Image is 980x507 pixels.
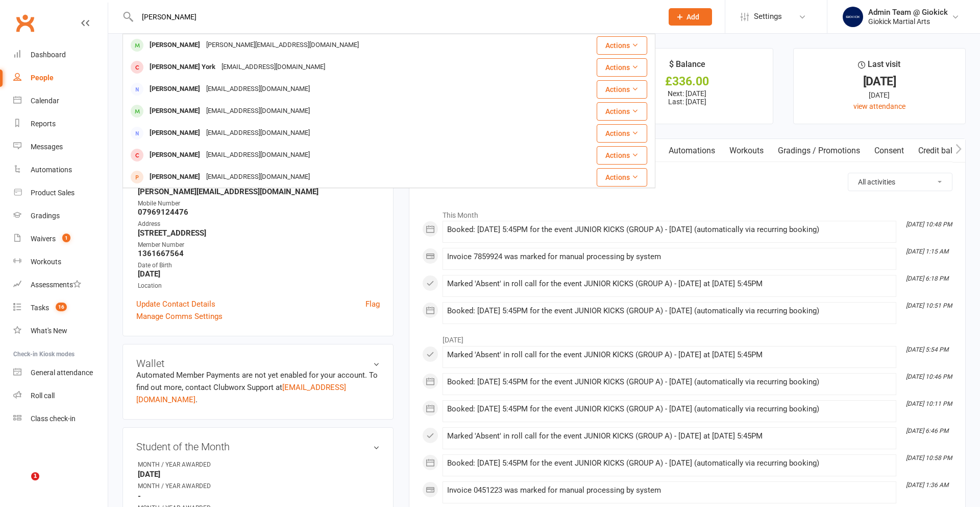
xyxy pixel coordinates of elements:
img: thumb_image1695682323.png [843,7,863,27]
div: Location [138,281,380,291]
a: Workouts [13,250,108,273]
a: Update Contact Details [136,298,215,310]
div: Marked 'Absent' in roll call for the event JUNIOR KICKS (GROUP A) - [DATE] at [DATE] 5:45PM [447,432,892,441]
button: Actions [597,36,647,55]
div: Tasks [31,304,49,312]
div: [EMAIL_ADDRESS][DOMAIN_NAME] [203,170,313,185]
a: Roll call [13,384,108,407]
button: Actions [597,146,647,165]
div: [DATE] [803,89,956,101]
div: General attendance [31,368,93,377]
i: [DATE] 6:46 PM [906,427,948,434]
div: Booked: [DATE] 5:45PM for the event JUNIOR KICKS (GROUP A) - [DATE] (automatically via recurring ... [447,225,892,234]
a: Automations [661,139,722,163]
div: Invoice 7859924 was marked for manual processing by system [447,252,892,261]
a: Waivers 1 [13,227,108,250]
a: General attendance kiosk mode [13,361,108,384]
span: 1 [31,472,39,480]
a: Product Sales [13,181,108,204]
button: Actions [597,102,647,121]
strong: 07969124476 [138,208,380,217]
button: Add [669,8,712,26]
div: Last visit [858,58,900,76]
input: Search... [134,10,655,24]
a: Workouts [722,139,771,163]
div: [DATE] [803,76,956,87]
div: [EMAIL_ADDRESS][DOMAIN_NAME] [203,126,313,141]
button: Actions [597,168,647,187]
div: Marked 'Absent' in roll call for the event JUNIOR KICKS (GROUP A) - [DATE] at [DATE] 5:45PM [447,280,892,288]
div: Assessments [31,281,81,289]
div: Product Sales [31,189,75,197]
div: Reports [31,120,56,128]
div: Booked: [DATE] 5:45PM for the event JUNIOR KICKS (GROUP A) - [DATE] (automatically via recurring ... [447,378,892,386]
div: Waivers [31,235,56,243]
li: This Month [422,204,952,221]
div: People [31,74,54,82]
div: Booked: [DATE] 5:45PM for the event JUNIOR KICKS (GROUP A) - [DATE] (automatically via recurring ... [447,307,892,315]
div: Booked: [DATE] 5:45PM for the event JUNIOR KICKS (GROUP A) - [DATE] (automatically via recurring ... [447,459,892,468]
div: [EMAIL_ADDRESS][DOMAIN_NAME] [203,104,313,119]
i: [DATE] 10:51 PM [906,302,952,309]
div: [PERSON_NAME] [146,126,203,141]
iframe: Intercom live chat [10,472,35,497]
div: Mobile Number [138,199,380,209]
div: £336.00 [610,76,764,87]
strong: - [138,492,380,501]
div: [PERSON_NAME][EMAIL_ADDRESS][DOMAIN_NAME] [203,38,362,53]
div: [PERSON_NAME] [146,148,203,163]
a: Clubworx [12,10,38,36]
button: Actions [597,80,647,99]
strong: [PERSON_NAME][EMAIL_ADDRESS][DOMAIN_NAME] [138,187,380,196]
i: [DATE] 1:36 AM [906,481,948,489]
div: Marked 'Absent' in roll call for the event JUNIOR KICKS (GROUP A) - [DATE] at [DATE] 5:45PM [447,351,892,359]
div: Automations [31,166,72,174]
div: [PERSON_NAME] [146,82,203,97]
a: Dashboard [13,43,108,66]
a: Flag [365,298,380,310]
i: [DATE] 5:54 PM [906,346,948,353]
div: MONTH / YEAR AWARDED [138,460,222,470]
i: [DATE] 10:46 PM [906,373,952,380]
div: What's New [31,327,67,335]
div: Invoice 0451223 was marked for manual processing by system [447,486,892,495]
a: view attendance [853,102,905,110]
a: Gradings / Promotions [771,139,867,163]
i: [DATE] 1:15 AM [906,248,948,255]
p: Next: [DATE] Last: [DATE] [610,89,764,106]
a: Manage Comms Settings [136,310,223,322]
div: Workouts [31,258,61,266]
a: People [13,66,108,89]
div: [PERSON_NAME] [146,38,203,53]
strong: [DATE] [138,269,380,279]
div: MONTH / YEAR AWARDED [138,481,222,491]
h3: Student of the Month [136,441,380,452]
i: [DATE] 6:18 PM [906,275,948,282]
div: $ Balance [669,58,705,76]
button: Actions [597,58,647,77]
a: What's New [13,319,108,342]
i: [DATE] 10:48 PM [906,221,952,228]
div: [EMAIL_ADDRESS][DOMAIN_NAME] [203,148,313,163]
a: Class kiosk mode [13,407,108,430]
a: Tasks 16 [13,296,108,319]
div: Roll call [31,391,55,400]
div: [PERSON_NAME] [146,104,203,119]
a: Messages [13,135,108,158]
div: [PERSON_NAME] [146,170,203,185]
no-payment-system: Automated Member Payments are not yet enabled for your account. To find out more, contact Clubwor... [136,371,378,404]
div: Gradings [31,212,60,220]
div: Admin Team @ Giokick [868,8,948,17]
h3: Wallet [136,358,380,369]
i: [DATE] 10:11 PM [906,400,952,407]
div: Class check-in [31,414,76,423]
button: Actions [597,124,647,143]
h3: Activity [422,173,952,189]
a: Assessments [13,273,108,296]
div: Giokick Martial Arts [868,17,948,26]
div: [EMAIL_ADDRESS][DOMAIN_NAME] [203,82,313,97]
span: 16 [56,303,67,311]
li: [DATE] [422,329,952,345]
strong: [STREET_ADDRESS] [138,228,380,238]
span: Add [687,13,699,21]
